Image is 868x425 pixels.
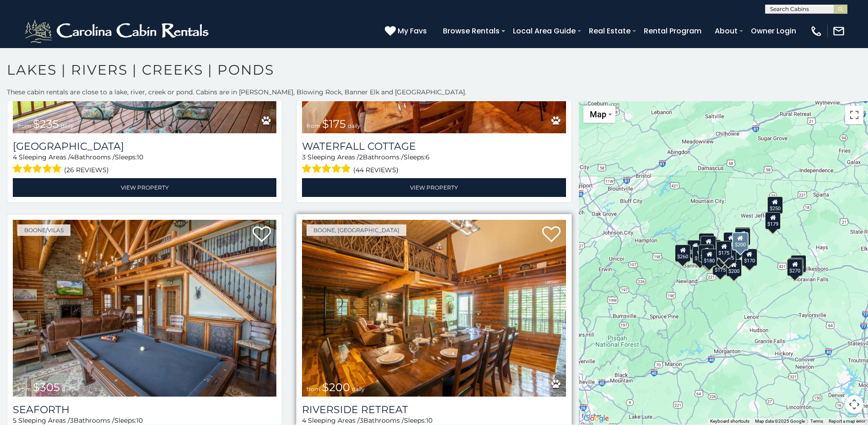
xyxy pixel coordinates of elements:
h3: Sleepy Valley Hideaway [13,140,276,153]
a: Boone/Vilas [17,224,70,236]
button: Map camera controls [845,395,863,414]
div: $200 [698,245,714,262]
a: Waterfall Cottage [302,140,566,153]
a: Riverside Retreat [302,403,566,416]
a: Terms (opens in new tab) [810,419,823,424]
a: View Property [302,178,566,197]
div: $270 [787,259,803,276]
div: $155 [701,236,716,253]
span: 3 [70,416,74,425]
div: $250 [767,196,782,214]
a: Add to favorites [253,225,271,245]
div: $205 [723,232,739,250]
a: About [710,23,742,39]
span: Map data ©2025 Google [755,419,805,424]
div: $315 [720,246,736,263]
img: mail-regular-white.png [832,25,845,38]
span: 3 [302,153,306,161]
div: $305 [699,233,714,251]
span: $200 [322,381,350,394]
div: $235 [735,227,750,245]
span: 2 [359,153,363,161]
span: from [307,122,320,129]
a: Seaforth from $305 daily [13,220,276,397]
span: from [17,122,31,129]
span: 10 [136,416,143,425]
a: My Favs [385,25,429,37]
span: $305 [33,381,60,394]
img: phone-regular-white.png [810,25,823,38]
button: Change map style [583,106,615,123]
span: (44 reviews) [353,164,399,176]
span: daily [348,122,361,129]
div: $175 [712,258,728,275]
span: from [17,386,31,392]
div: $550 [791,255,806,272]
img: Google [581,413,611,425]
img: Seaforth [13,220,276,397]
span: $175 [322,117,346,131]
a: Open this area in Google Maps (opens a new window) [581,413,611,425]
span: Map [590,109,606,119]
span: (26 reviews) [64,164,109,176]
div: $275 [787,258,803,275]
span: daily [352,386,365,392]
a: Boone, [GEOGRAPHIC_DATA] [307,224,406,236]
span: $235 [33,117,59,131]
span: daily [62,386,75,392]
div: $175 [716,241,732,258]
span: 5 [13,416,16,425]
span: 10 [137,153,143,161]
span: 10 [426,416,432,425]
span: 4 [70,153,74,161]
a: Report a map error [829,419,865,424]
img: White-1-2.png [23,17,213,45]
div: $200 [732,232,748,251]
div: $170 [742,249,757,266]
span: 6 [426,153,430,161]
div: Sleeping Areas / Bathrooms / Sleeps: [302,153,566,176]
span: 3 [360,416,363,425]
span: from [307,386,320,392]
a: Add to favorites [542,225,561,245]
span: daily [61,122,74,129]
a: Browse Rentals [438,23,504,39]
button: Keyboard shortcuts [710,418,749,425]
a: [GEOGRAPHIC_DATA] [13,140,276,153]
div: Sleeping Areas / Bathrooms / Sleeps: [13,153,276,176]
a: Rental Program [639,23,706,39]
a: Riverside Retreat from $200 daily [302,220,566,397]
div: $200 [687,240,703,257]
button: Toggle fullscreen view [845,106,863,124]
div: $180 [701,249,717,266]
span: 4 [13,153,17,161]
div: $260 [675,245,690,262]
a: Local Area Guide [508,23,580,39]
a: View Property [13,178,276,197]
a: Real Estate [584,23,635,39]
div: $125 [692,246,708,264]
span: 4 [302,416,306,425]
div: $200 [735,228,750,245]
div: $179 [765,212,781,229]
span: My Favs [398,25,427,37]
a: Seaforth [13,403,276,416]
a: Owner Login [746,23,801,39]
img: Riverside Retreat [302,220,566,397]
div: $200 [726,259,742,277]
